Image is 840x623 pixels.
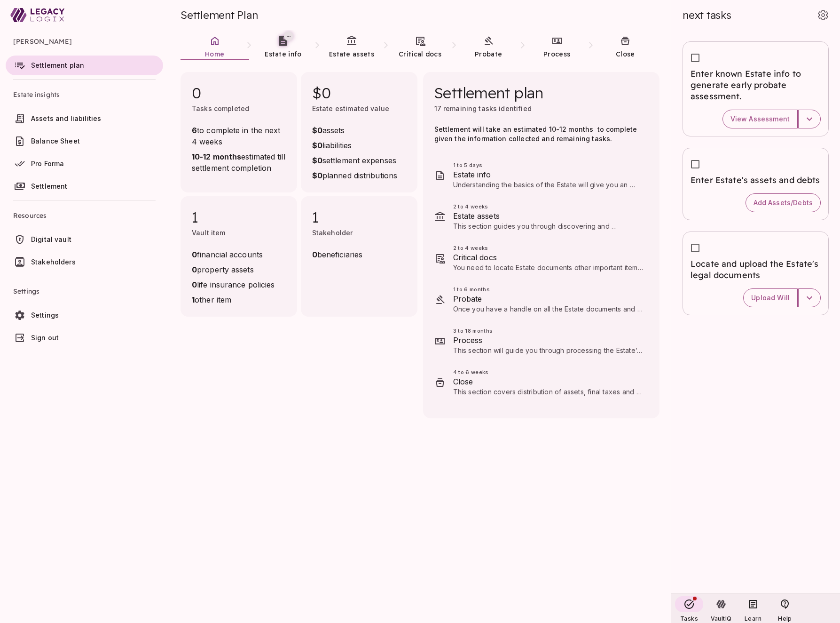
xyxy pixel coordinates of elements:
[453,327,645,335] span: 3 to 18 months
[205,50,224,58] span: Home
[453,252,645,263] span: Critical docs
[301,72,417,192] div: $0Estate estimated value$0assets$0liabilities$0settlement expenses$0planned distributions
[312,140,397,151] span: liabilities
[192,208,286,226] span: 1
[31,160,64,168] span: Pro Forma
[192,280,197,289] strong: 0
[475,50,502,58] span: Probate
[778,615,792,622] span: Help
[192,83,286,102] span: 0
[453,180,645,190] p: Understanding the basics of the Estate will give you an early perspective on what’s in store for ...
[312,171,322,180] strong: $0
[683,148,829,220] div: Enter Estate's assets and debtsAdd Assets/Debts
[312,156,322,165] strong: $0
[453,388,642,433] span: This section covers distribution of assets, final taxes and accounting, and how to wrap things up...
[31,137,80,145] span: Balance Sheet
[6,176,163,196] a: Settlement
[312,249,362,260] span: beneficiaries
[423,279,660,320] div: 1 to 6 monthsProbateOnce you have a handle on all the Estate documents and assets, you can make a...
[722,110,798,128] button: View Assessment
[192,294,275,305] span: other item
[691,175,821,186] span: Enter Estate's assets and debts
[453,161,645,169] span: 1 to 5 days
[192,125,286,147] span: to complete in the next 4 weeks
[329,50,374,58] span: Estate assets
[192,249,275,260] span: financial accounts
[31,258,76,266] span: Stakeholders
[6,109,163,128] a: Assets and liabilities
[312,104,389,112] span: Estate estimated value
[181,196,297,317] div: 1Vault item0financial accounts0property assets0life insurance policies1other item
[683,232,829,315] div: Locate and upload the Estate's legal documentsUpload Will
[751,294,790,302] span: Upload Will
[13,83,156,106] span: Estate insights
[730,115,790,123] span: View Assessment
[711,615,731,622] span: VaultIQ
[746,193,821,212] button: Add Assets/Debts
[192,264,275,275] span: property assets
[423,238,660,279] div: 2 to 4 weeksCritical docsYou need to locate Estate documents other important items to settle the ...
[434,125,639,143] span: Settlement will take an estimated 10-12 months to complete given the information collected and re...
[453,368,645,376] span: 4 to 6 weeks
[192,295,195,304] strong: 1
[192,126,197,135] strong: 6
[691,68,821,102] span: Enter known Estate info to generate early probate assessment.
[6,328,163,348] a: Sign out
[265,50,301,58] span: Estate info
[181,72,297,192] div: 0Tasks completed6to complete in the next 4 weeks10-12 monthsestimated till settlement completion
[181,8,258,22] span: Settlement Plan
[683,41,829,136] div: Enter known Estate info to generate early probate assessment.View Assessment
[399,50,441,58] span: Critical docs
[192,229,226,237] span: Vault item
[453,305,644,388] span: Once you have a handle on all the Estate documents and assets, you can make a final determination...
[31,61,84,69] span: Settlement plan
[691,258,821,281] span: Locate and upload the Estate's legal documents
[6,252,163,272] a: Stakeholders
[423,155,660,196] div: 1 to 5 daysEstate infoUnderstanding the basics of the Estate will give you an early perspective o...
[423,362,660,403] div: 4 to 6 weeksCloseThis section covers distribution of assets, final taxes and accounting, and how ...
[312,170,397,181] span: planned distributions
[13,204,156,227] span: Resources
[543,50,570,58] span: Process
[192,152,241,161] strong: 10-12 months
[312,125,397,136] span: assets
[312,229,353,237] span: Stakeholder
[192,279,275,290] span: life insurance policies
[743,288,798,307] button: Upload Will
[745,615,761,622] span: Learn
[434,83,543,102] span: Settlement plan
[453,264,644,309] span: You need to locate Estate documents other important items to settle the Estate, such as insurance...
[6,131,163,151] a: Balance Sheet
[312,250,317,259] strong: 0
[453,376,645,387] span: Close
[192,250,197,259] strong: 0
[616,50,635,58] span: Close
[453,244,645,252] span: 2 to 4 weeks
[13,30,156,53] span: [PERSON_NAME]
[6,305,163,325] a: Settings
[453,210,645,222] span: Estate assets
[754,199,813,207] span: Add Assets/Debts
[312,208,406,226] span: 1
[434,104,532,112] span: 17 remaining tasks identified
[312,155,397,166] span: settlement expenses
[301,196,417,317] div: 1Stakeholder0beneficiaries
[423,196,660,238] div: 2 to 4 weeksEstate assetsThis section guides you through discovering and documenting the deceased...
[31,334,59,342] span: Sign out
[13,280,156,303] span: Settings
[31,235,71,243] span: Digital vault
[31,182,68,190] span: Settlement
[453,169,645,180] span: Estate info
[6,56,163,75] a: Settlement plan
[31,114,101,122] span: Assets and liabilities
[453,335,645,346] span: Process
[423,320,660,362] div: 3 to 18 monthsProcessThis section will guide you through processing the Estate’s assets. Tasks re...
[192,265,197,274] strong: 0
[680,615,698,622] span: Tasks
[453,293,645,304] span: Probate
[312,126,322,135] strong: $0
[453,203,645,210] span: 2 to 4 weeks
[453,286,645,293] span: 1 to 6 months
[453,222,644,287] span: This section guides you through discovering and documenting the deceased's financial assets and l...
[312,141,322,150] strong: $0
